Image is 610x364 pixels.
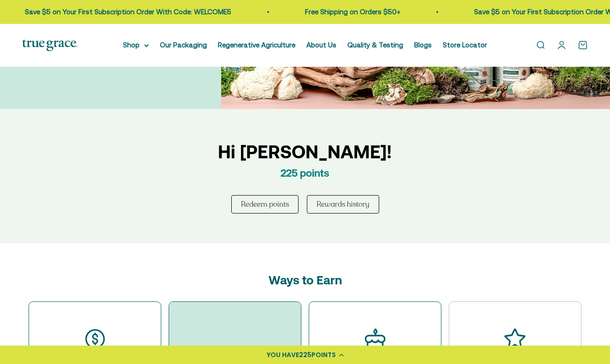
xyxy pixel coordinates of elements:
[303,8,399,16] a: Free Shipping on Orders $50+
[155,139,455,165] div: Hi [PERSON_NAME]!
[23,6,229,17] p: Save $5 on Your First Subscription Order With Code: WELCOME5
[306,41,336,49] a: About Us
[443,41,487,49] a: Store Locator
[160,41,207,49] a: Our Packaging
[267,350,299,359] span: YOU HAVE
[347,41,403,49] a: Quality & Testing
[123,40,149,51] summary: Shop
[29,273,581,287] div: Ways to Earn
[281,167,329,181] div: 225 points
[311,350,336,359] span: POINTS
[307,195,379,214] button: Rewards history
[218,41,295,49] a: Regenerative Agriculture
[299,350,311,359] span: 225
[414,41,432,49] a: Blogs
[231,195,299,214] button: Redeem points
